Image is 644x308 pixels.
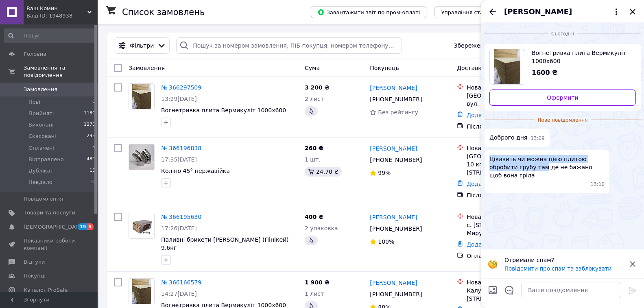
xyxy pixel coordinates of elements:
a: Фото товару [129,213,155,239]
span: Прийняті [28,110,54,117]
span: Цікавить чи можна цією плитою обробити грубу там де не бажано щоб вона гріла [489,155,605,179]
img: Фото товару [132,84,151,109]
span: [PERSON_NAME] [504,7,572,17]
span: 1600 ₴ [532,69,558,76]
span: 14:27[DATE] [161,291,197,297]
span: Замовлення [129,65,165,71]
div: 12.10.2025 [485,29,641,37]
span: 17:35[DATE] [161,156,197,163]
span: Доставка та оплата [457,65,517,71]
input: Пошук за номером замовлення, ПІБ покупця, номером телефону, Email, номером накладної [176,37,402,54]
a: Додати ЕН [467,112,499,118]
div: Ваш ID: 1948938 [26,12,98,20]
a: Додати ЕН [467,181,499,187]
span: Покупець [370,65,399,71]
button: Закрити [628,7,637,17]
span: Повідомлення [24,195,63,203]
a: № 366196838 [161,145,201,151]
a: № 366166579 [161,279,201,286]
div: [PHONE_NUMBER] [368,154,424,166]
span: 293 [87,133,95,140]
button: Управління статусами [434,6,510,18]
span: Замовлення [24,86,57,93]
span: 1 шт. [305,156,321,163]
div: Післяплата [467,191,555,199]
span: 10 [90,179,95,186]
button: Відкрити шаблони відповідей [504,285,515,295]
a: [PERSON_NAME] [370,144,417,153]
span: Оплачені [28,144,54,152]
a: Переглянути товар [489,49,636,85]
a: Оформити [489,90,636,106]
span: Скасовані [28,133,56,140]
button: Назад [488,7,498,17]
span: 260 ₴ [305,145,323,151]
span: Доброго дня [489,133,527,142]
span: 13:29[DATE] [161,96,197,102]
span: Вогнетривка плита Вермикуліт 1000x600 [161,107,286,114]
span: 4 [92,144,95,152]
span: 13 [90,167,95,175]
div: [GEOGRAPHIC_DATA], №1: вул. [PERSON_NAME], 1 [467,92,555,108]
span: Ваш Комин [26,5,87,12]
span: 400 ₴ [305,214,323,220]
span: 1 900 ₴ [305,279,330,286]
span: Без рейтингу [378,109,418,116]
a: Додати ЕН [467,241,499,248]
span: Нове повідомлення [535,117,591,124]
a: Коліно 45° нержавійка [161,168,230,174]
div: Післяплата [467,122,555,131]
span: 13:09 12.10.2025 [530,135,545,142]
span: 3 200 ₴ [305,84,330,91]
span: Сьогодні [548,31,577,37]
span: Головна [24,50,46,58]
img: :face_with_monocle: [488,259,498,269]
span: Фільтри [130,42,154,50]
span: 1 лист [305,291,324,297]
a: № 366195630 [161,214,201,220]
span: 2 лист [305,96,324,102]
span: Вогнетривка плита Вермикуліт 1000x600 [532,49,629,65]
span: 2 упаковка [305,225,338,232]
span: Дублікат [28,167,53,175]
span: Відгуки [24,258,45,266]
div: [PHONE_NUMBER] [368,223,424,234]
span: 5 [87,223,94,230]
span: 99% [378,170,391,176]
span: Замовлення та повідомлення [24,64,98,79]
div: Нова Пошта [467,278,555,286]
img: Фото товару [129,213,154,238]
p: Отримали спам? [504,256,623,264]
span: Товари та послуги [24,209,75,216]
div: Калуш, №1: вул. [STREET_ADDRESS] [467,286,555,303]
div: Нова Пошта [467,213,555,221]
div: 24.70 ₴ [305,167,342,177]
button: Завантажити звіт по пром-оплаті [311,6,426,18]
span: Збережені фільтри: [454,42,513,50]
span: Покупці [24,272,46,280]
span: Каталог ProSale [24,286,68,294]
img: Фото товару [129,144,154,170]
div: Нова Пошта [467,144,555,152]
span: 17:26[DATE] [161,225,197,232]
h1: Список замовлень [122,7,205,17]
a: [PERSON_NAME] [370,84,417,92]
div: Оплата за реквізитами [467,252,555,260]
span: Cума [305,65,320,71]
span: Показники роботи компанії [24,237,75,252]
span: 0 [92,98,95,106]
span: Невдало [28,179,52,186]
button: Повідомити про спам та заблокувати [504,266,611,272]
img: 530325382_w640_h640_ogneupornaya-plita-vermikulit.jpg [494,49,521,84]
a: [PERSON_NAME] [370,213,417,221]
span: Управління статусами [441,9,503,15]
a: № 366297509 [161,84,201,91]
button: [PERSON_NAME] [504,7,621,17]
input: Пошук [4,28,96,43]
span: Паливні брикети [PERSON_NAME] (Пінікей) 9.6кг [161,236,289,251]
div: [GEOGRAPHIC_DATA], №3 (до 10 кг): вул. [STREET_ADDRESS] [467,152,555,177]
a: Фото товару [129,278,155,304]
span: 13:10 12.10.2025 [591,181,605,188]
span: [DEMOGRAPHIC_DATA] [24,223,84,231]
a: Фото товару [129,144,155,170]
